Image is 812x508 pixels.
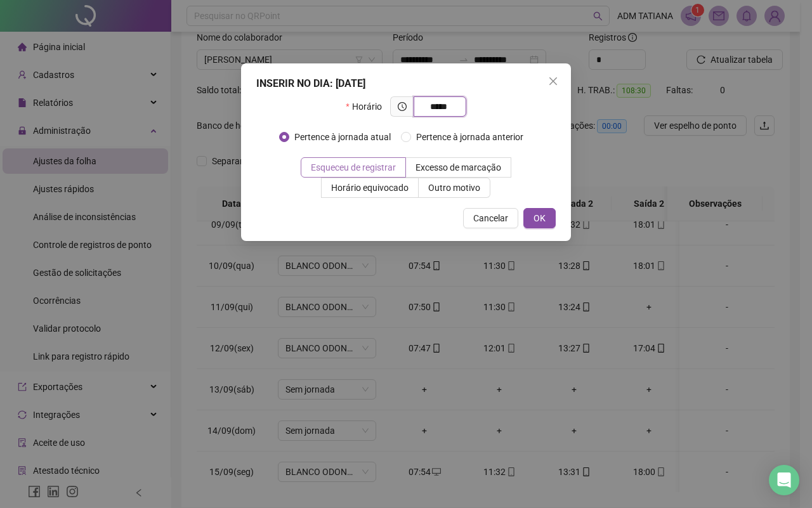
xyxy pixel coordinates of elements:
span: close [548,76,558,86]
span: clock-circle [398,102,407,111]
div: INSERIR NO DIA : [DATE] [256,76,556,91]
label: Horário [346,96,390,117]
button: Close [543,71,563,91]
span: Cancelar [473,211,508,225]
span: Pertence à jornada atual [289,130,396,144]
button: OK [523,208,556,228]
span: Horário equivocado [331,183,409,193]
div: Open Intercom Messenger [769,465,799,495]
button: Cancelar [463,208,518,228]
span: Excesso de marcação [416,162,501,173]
span: Outro motivo [428,183,480,193]
span: Pertence à jornada anterior [411,130,528,144]
span: OK [534,211,546,225]
span: Esqueceu de registrar [311,162,396,173]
